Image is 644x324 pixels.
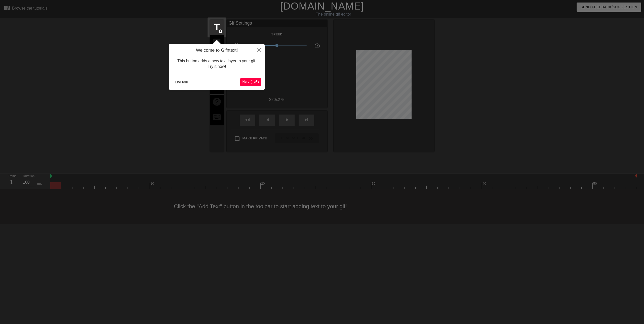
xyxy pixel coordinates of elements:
[173,78,190,86] button: End tour
[254,44,265,56] button: Close
[173,48,261,53] h4: Welcome to Gifntext!
[173,53,261,75] div: This button adds a new text layer to your gif. Try it now!
[242,80,259,84] span: Next ( 1 / 6 )
[240,78,261,86] button: Next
